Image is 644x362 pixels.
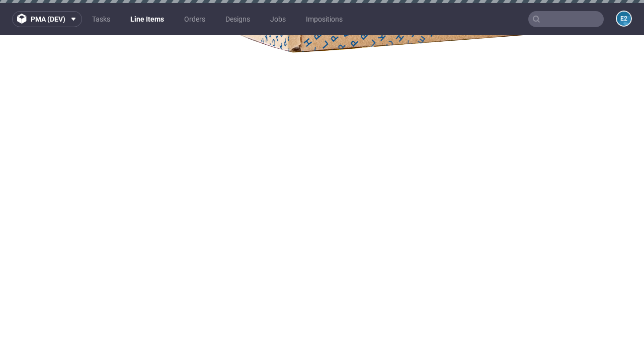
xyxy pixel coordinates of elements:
[31,16,65,23] span: pma (dev)
[264,11,292,27] a: Jobs
[219,11,256,27] a: Designs
[617,12,631,26] figcaption: e2
[300,11,349,27] a: Impositions
[86,11,116,27] a: Tasks
[124,11,170,27] a: Line Items
[178,11,211,27] a: Orders
[12,11,82,27] button: pma (dev)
